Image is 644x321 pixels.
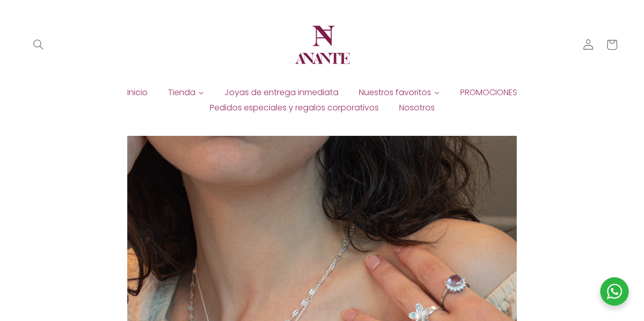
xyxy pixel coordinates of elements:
[349,85,450,100] a: Nuestros favoritos
[127,87,148,98] span: Inicio
[460,87,517,98] span: PROMOCIONES
[225,87,339,98] span: Joyas de entrega inmediata
[200,100,389,115] a: Pedidos especiales y regalos corporativos
[158,85,214,100] a: Tienda
[210,102,379,113] span: Pedidos especiales y regalos corporativos
[27,33,50,56] summary: Búsqueda
[214,85,349,100] a: Joyas de entrega inmediata
[288,10,357,79] a: Anante Joyería | Diseño en plata y oro
[359,87,431,98] span: Nuestros favoritos
[292,14,353,75] img: Anante Joyería | Diseño en plata y oro
[389,100,445,115] a: Nosotros
[399,102,435,113] span: Nosotros
[450,85,527,100] a: PROMOCIONES
[168,87,195,98] span: Tienda
[117,85,158,100] a: Inicio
